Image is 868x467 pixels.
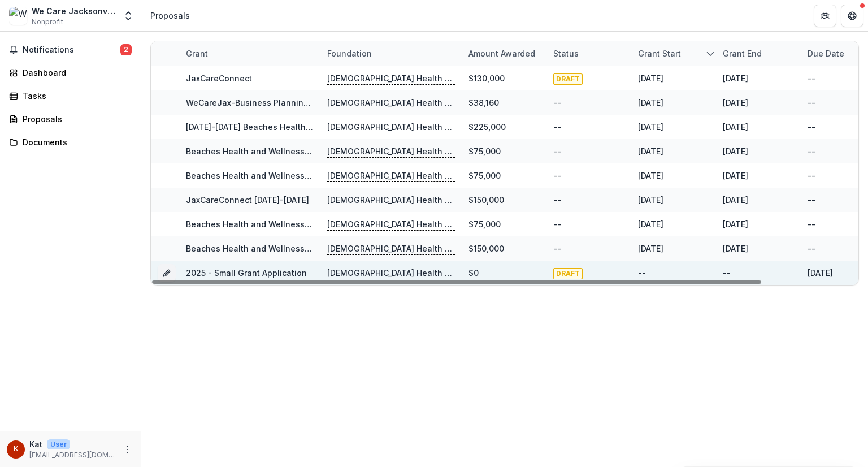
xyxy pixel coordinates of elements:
p: [EMAIL_ADDRESS][DOMAIN_NAME] [29,450,116,460]
div: [DATE] [808,267,833,279]
div: [DATE] [638,121,663,133]
p: User [47,439,70,449]
span: DRAFT [553,73,583,85]
a: Beaches Health and Wellness Program 2022 [186,146,362,156]
div: [DATE] [723,145,748,157]
div: $130,000 [468,72,505,84]
div: [DATE] [723,97,748,109]
div: [DATE] [723,72,748,84]
div: Tasks [23,90,127,102]
div: Grant [179,47,215,59]
a: JaxCareConnect [186,73,252,83]
div: Kat [14,446,18,453]
button: Get Help [841,5,863,27]
div: $38,160 [468,97,499,109]
div: -- [808,121,815,133]
div: -- [553,194,561,206]
div: Status [546,47,585,59]
div: -- [723,267,731,279]
p: [DEMOGRAPHIC_DATA] Health Community Health & Well Being [327,170,455,182]
div: [DATE] [638,170,663,181]
div: $150,000 [468,194,504,206]
a: Beaches Health and Wellness Program [DATE]-[DATE] [186,244,397,253]
button: Grant 59817a97-2ee7-4ff0-940b-634bdb92fd10 [158,264,176,282]
p: [DEMOGRAPHIC_DATA] Health Community Health & Well Being [327,243,455,255]
span: DRAFT [553,268,583,279]
div: -- [808,194,815,206]
button: More [120,443,134,456]
div: Amount awarded [462,41,546,66]
div: Grant end [716,47,769,59]
div: [DATE] [723,194,748,206]
div: Due Date [801,47,851,59]
div: -- [553,97,561,109]
a: 2025 - Small Grant Application [186,268,307,278]
div: -- [808,170,815,181]
span: Nonprofit [32,17,63,27]
div: Proposals [150,10,190,21]
a: Tasks [5,87,136,105]
div: -- [638,267,646,279]
div: Foundation [320,41,462,66]
div: $225,000 [468,121,506,133]
span: Notifications [23,45,120,55]
div: Grant end [716,41,801,66]
p: Kat [29,438,42,450]
div: $0 [468,267,479,279]
p: [DEMOGRAPHIC_DATA] Health Community Health & Well Being [327,121,455,133]
div: -- [808,145,815,157]
span: 2 [120,44,132,55]
div: [DATE] [638,97,663,109]
div: [DATE] [723,218,748,230]
div: [DATE] [638,72,663,84]
div: Grant start [631,41,716,66]
div: Proposals [23,113,127,125]
div: Dashboard [23,67,127,79]
button: Open entity switcher [120,5,136,27]
p: [DEMOGRAPHIC_DATA] Health Community Health & Well Being [327,267,455,279]
div: $75,000 [468,145,501,157]
a: Beaches Health and Wellness Program 2021 [186,171,361,180]
div: [DATE] [723,121,748,133]
a: Dashboard [5,63,136,82]
div: Foundation [320,47,379,59]
div: -- [553,170,561,181]
div: Grant [179,41,320,66]
div: -- [808,218,815,230]
div: Documents [23,136,127,148]
div: -- [808,72,815,84]
p: [DEMOGRAPHIC_DATA] Health Community Health & Well Being [327,145,455,158]
a: JaxCareConnect [DATE]-[DATE] [186,195,309,205]
div: $150,000 [468,243,504,254]
nav: breadcrumb [146,7,194,24]
div: We Care Jacksonville, Inc. [32,5,116,17]
p: [DEMOGRAPHIC_DATA] Health Community Health & Well Being [327,72,455,85]
a: Beaches Health and Wellness Program 2020 [186,219,362,229]
div: [DATE] [723,170,748,181]
div: -- [553,121,561,133]
svg: sorted descending [706,49,715,58]
p: [DEMOGRAPHIC_DATA] Health Community Health & Well Being [327,97,455,109]
p: [DEMOGRAPHIC_DATA] Health Community Health & Well Being [327,218,455,231]
div: [DATE] [638,243,663,254]
div: [DATE] [638,145,663,157]
button: Partners [814,5,836,27]
div: -- [808,243,815,254]
div: [DATE] [723,243,748,254]
a: [DATE]-[DATE] Beaches Health and Wellness Program [186,122,397,132]
div: Grant start [631,47,688,59]
div: -- [553,218,561,230]
a: Proposals [5,110,136,128]
div: $75,000 [468,170,501,181]
div: [DATE] [638,194,663,206]
p: [DEMOGRAPHIC_DATA] Health Community Health & Well Being [327,194,455,206]
div: -- [553,243,561,254]
button: Notifications2 [5,41,136,59]
div: Amount awarded [462,47,542,59]
a: Documents [5,133,136,152]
